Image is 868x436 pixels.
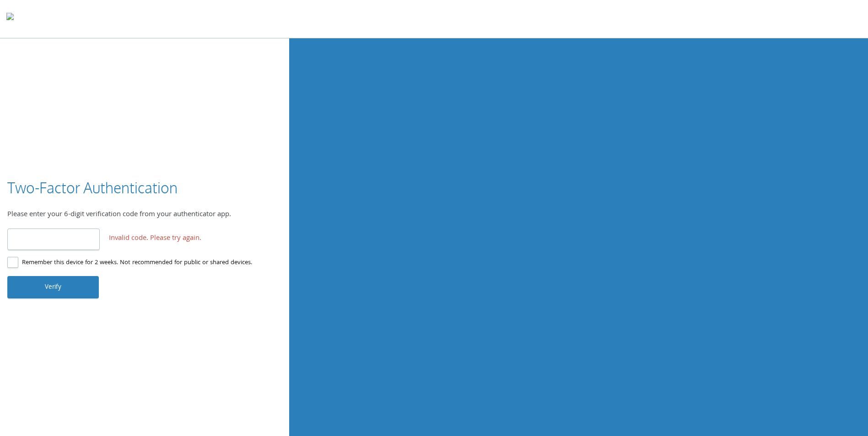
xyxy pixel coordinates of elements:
div: Please enter your 6-digit verification code from your authenticator app. [7,209,282,221]
button: Verify [7,276,99,298]
img: todyl-logo-dark.svg [6,10,14,28]
span: Invalid code. Please try again. [109,233,201,245]
label: Remember this device for 2 weeks. Not recommended for public or shared devices. [7,257,252,269]
h3: Two-Factor Authentication [7,178,178,198]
